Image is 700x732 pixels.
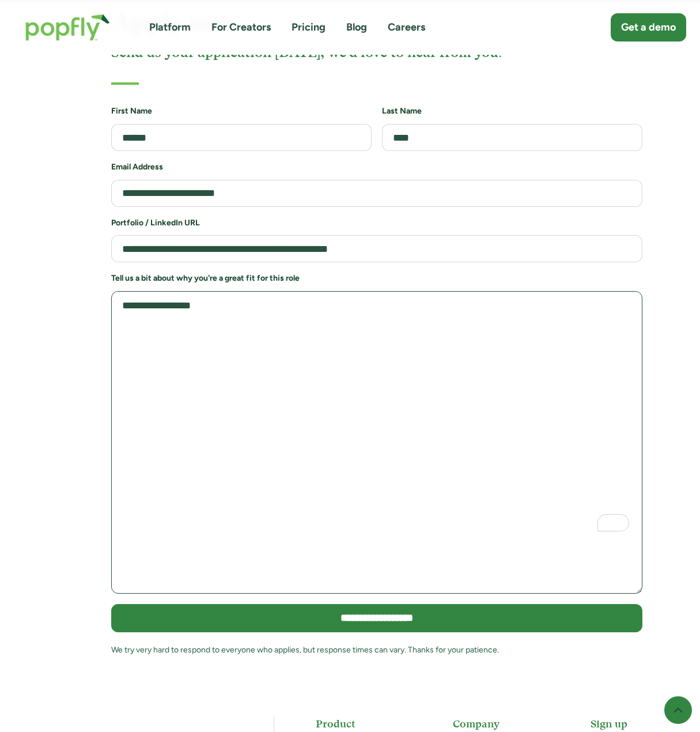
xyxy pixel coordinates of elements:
[149,20,191,35] a: Platform
[111,217,642,229] h6: Portfolio / LinkedIn URL
[111,643,642,657] div: We try very hard to respond to everyone who applies, but response times can vary. Thanks for your...
[382,105,642,117] h6: Last Name
[111,161,642,173] h6: Email Address
[453,716,548,731] h5: Company
[111,105,372,117] h6: First Name
[211,20,271,35] a: For Creators
[292,20,326,35] a: Pricing
[111,273,642,284] h6: Tell us a bit about why you're a great fit for this role
[111,105,642,667] form: Job Application Form
[591,716,686,731] h5: Sign up
[346,20,367,35] a: Blog
[611,13,686,41] a: Get a demo
[14,2,122,52] a: home
[111,291,642,594] textarea: To enrich screen reader interactions, please activate Accessibility in Grammarly extension settings
[316,716,411,731] h5: Product
[621,20,676,35] div: Get a demo
[388,20,425,35] a: Careers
